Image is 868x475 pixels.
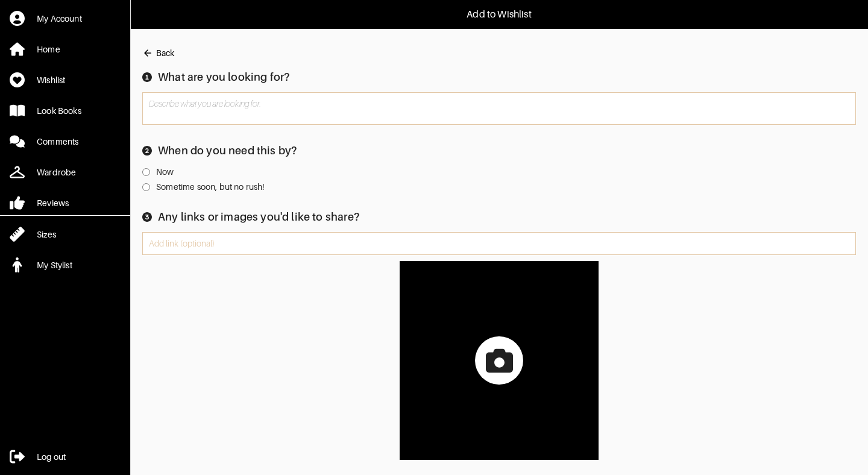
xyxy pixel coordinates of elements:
[37,74,65,86] div: Wishlist
[156,166,174,178] div: Now
[37,166,76,178] div: Wardrobe
[142,41,174,65] button: Back
[37,197,69,209] div: Reviews
[37,259,72,271] div: My Stylist
[158,71,289,83] div: What are you looking for?
[37,43,60,55] div: Home
[37,228,56,241] div: Sizes
[156,181,265,193] div: Sometime soon, but no rush!
[158,145,297,157] div: When do you need this by?
[158,211,359,223] div: Any links or images you'd like to share?
[156,47,174,59] div: Back
[37,13,82,25] div: My Account
[37,451,66,463] div: Log out
[37,105,81,117] div: Look Books
[37,136,78,148] div: Comments
[142,232,856,255] input: Add link (optional)
[467,7,532,22] p: Add to Wishlist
